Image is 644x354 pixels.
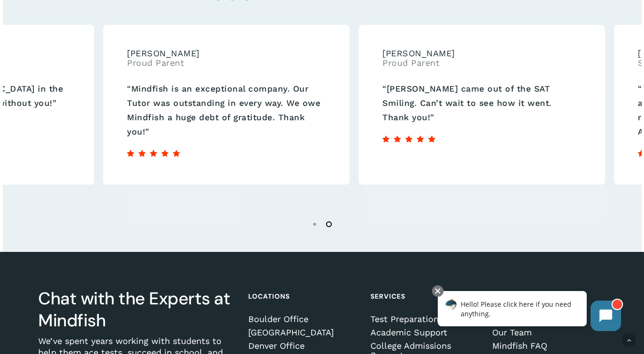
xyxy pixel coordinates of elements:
p: [PERSON_NAME] came out of the SAT Smiling. Can’t wait to see how it went. Thank you! [382,82,581,125]
span: [PERSON_NAME] [382,49,455,58]
span: “ [127,83,131,94]
h3: Chat with the Experts at Mindfish [38,288,237,332]
span: Proud Parent [382,58,455,68]
a: [GEOGRAPHIC_DATA] [248,328,359,337]
span: ” [430,112,434,122]
span: [PERSON_NAME] [127,49,200,58]
span: Proud Parent [127,58,200,68]
h4: Services [370,288,481,305]
a: Mindfish FAQ [492,341,603,351]
a: Test Preparation [370,314,481,324]
p: Mindfish is an exceptional company. Our Tutor was outstanding in every way. We owe Mindfish a hug... [127,82,326,139]
iframe: Chatbot [428,283,631,341]
a: Boulder Office [248,314,359,324]
li: Page dot 1 [308,217,322,231]
h4: Locations [248,288,359,305]
a: Denver Office [248,341,359,351]
a: Academic Support [370,328,481,337]
span: ” [53,98,57,108]
span: “ [382,83,387,94]
li: Page dot 2 [322,217,337,231]
span: ” [145,126,149,136]
span: “ [638,83,642,94]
